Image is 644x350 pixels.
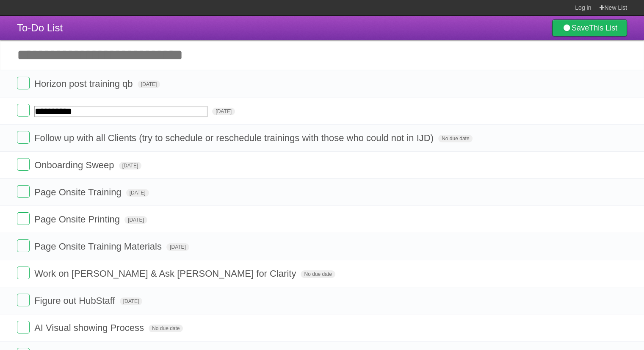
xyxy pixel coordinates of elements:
label: Done [17,104,30,117]
span: [DATE] [138,81,160,88]
span: [DATE] [126,189,149,197]
label: Done [17,185,30,198]
b: This List [589,24,617,32]
span: Follow up with all Clients (try to schedule or reschedule trainings with those who could not in IJD) [34,133,436,143]
span: Onboarding Sweep [34,160,116,170]
span: No due date [438,135,473,142]
label: Done [17,267,30,279]
span: [DATE] [119,162,142,169]
span: Page Onsite Training [34,187,123,197]
a: SaveThis List [552,19,627,36]
label: Done [17,212,30,225]
label: Done [17,239,30,252]
label: Done [17,321,30,333]
span: Figure out HubStaff [34,295,117,306]
span: No due date [301,270,335,278]
span: To-Do List [17,22,63,33]
span: Page Onsite Training Materials [34,241,164,252]
span: Work on [PERSON_NAME] & Ask [PERSON_NAME] for Clarity [34,268,298,279]
span: Horizon post training qb [34,78,135,89]
span: [DATE] [120,297,143,305]
label: Done [17,158,30,171]
label: Done [17,77,30,89]
span: No due date [149,325,183,332]
span: [DATE] [166,243,189,251]
span: AI Visual showing Process [34,322,146,333]
span: [DATE] [212,108,235,115]
span: Page Onsite Printing [34,214,122,225]
label: Done [17,131,30,144]
span: [DATE] [124,216,147,224]
label: Done [17,294,30,306]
